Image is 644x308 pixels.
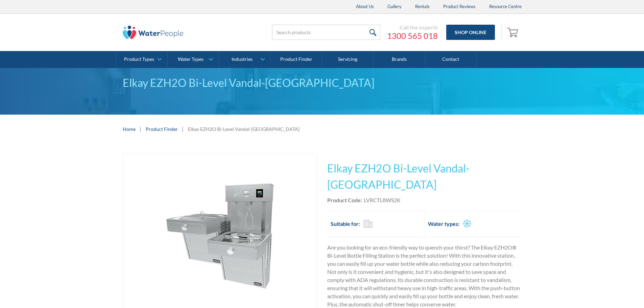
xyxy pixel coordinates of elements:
[123,75,522,91] div: Elkay EZH2O Bi-Level Vandal-[GEOGRAPHIC_DATA]
[181,125,185,133] div: |
[428,220,459,228] h2: Water types:
[374,51,425,68] a: Brands
[272,25,380,40] input: Search products
[139,125,142,133] div: |
[322,51,374,68] a: Servicing
[327,160,522,193] h1: Elkay EZH2O Bi-Level Vandal-[GEOGRAPHIC_DATA]
[387,24,438,31] div: Call the experts
[168,51,219,68] a: Water Types
[123,26,184,39] img: The Water People
[507,27,520,38] img: shopping cart
[327,197,362,203] strong: Product Code:
[219,51,270,68] a: Industries
[425,51,477,68] a: Contact
[387,31,438,41] a: 1300 565 018
[116,51,167,68] a: Product Types
[123,125,136,133] a: Home
[446,25,495,40] a: Shop Online
[146,125,178,133] a: Product Finder
[124,56,154,62] div: Product Types
[188,125,300,133] div: Elkay EZH2O Bi-Level Vandal-[GEOGRAPHIC_DATA]
[271,51,322,68] a: Product Finder
[178,56,204,62] div: Water Types
[505,24,522,41] a: Open cart
[364,196,401,204] div: LVRCTL8WS2K
[331,220,360,228] h2: Suitable for:
[232,56,253,62] div: Industries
